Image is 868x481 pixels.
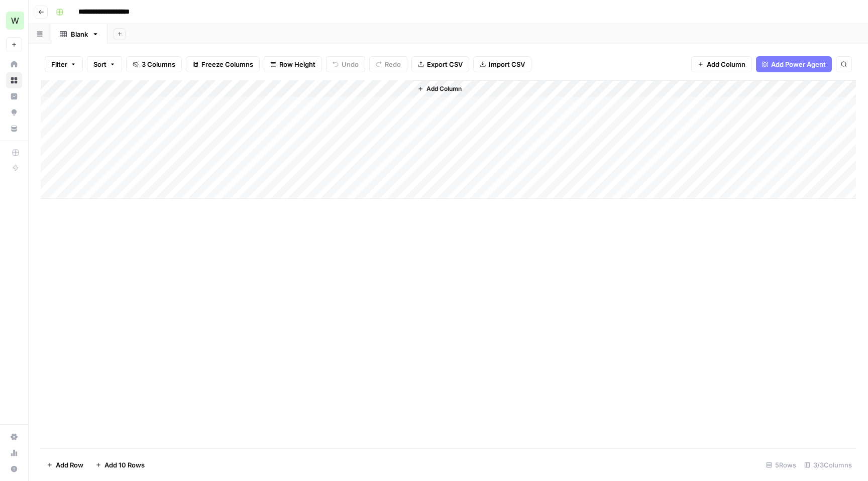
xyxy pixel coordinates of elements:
button: Add Power Agent [756,56,832,72]
span: Redo [385,59,401,69]
span: Add Column [707,59,745,69]
span: Freeze Columns [201,59,253,69]
a: Home [6,56,22,72]
span: Row Height [279,59,315,69]
div: 5 Rows [762,457,800,473]
button: Sort [87,56,122,72]
a: Insights [6,88,22,104]
button: Help + Support [6,461,22,477]
span: W [11,15,19,27]
span: Add Column [426,84,462,93]
button: Redo [369,56,407,72]
span: Undo [342,59,359,69]
span: 3 Columns [142,59,175,69]
span: Import CSV [489,59,525,69]
a: Blank [51,24,107,44]
span: Export CSV [427,59,463,69]
button: Add Column [691,56,752,72]
a: Your Data [6,121,22,137]
span: Add 10 Rows [104,460,145,470]
button: Undo [326,56,365,72]
button: Row Height [264,56,322,72]
button: Add Column [413,82,466,95]
button: Workspace: Workspace1 [6,8,22,33]
button: Add 10 Rows [89,457,151,473]
span: Filter [51,59,67,69]
a: Opportunities [6,104,22,121]
button: Filter [45,56,83,72]
a: Settings [6,429,22,445]
button: Add Row [41,457,89,473]
div: 3/3 Columns [800,457,856,473]
a: Browse [6,72,22,88]
div: Blank [71,29,88,39]
span: Sort [93,59,106,69]
span: Add Power Agent [771,59,826,69]
button: 3 Columns [126,56,182,72]
button: Freeze Columns [186,56,260,72]
a: Usage [6,445,22,461]
span: Add Row [56,460,83,470]
button: Import CSV [473,56,531,72]
button: Export CSV [411,56,469,72]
